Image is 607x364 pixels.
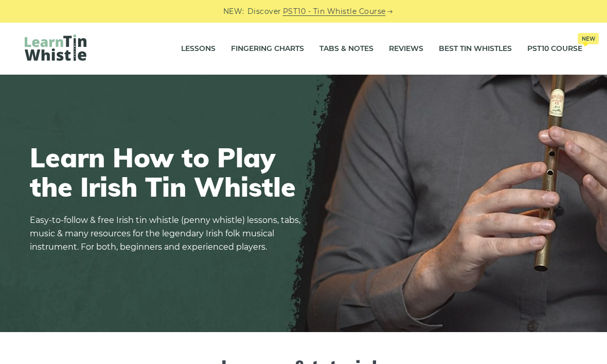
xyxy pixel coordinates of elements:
[439,36,512,62] a: Best Tin Whistles
[30,143,308,201] h1: Learn How to Play the Irish Tin Whistle
[231,36,304,62] a: Fingering Charts
[25,34,86,61] img: LearnTinWhistle.com
[389,36,423,62] a: Reviews
[578,33,599,44] span: New
[527,36,582,62] a: PST10 CourseNew
[181,36,216,62] a: Lessons
[30,214,308,254] p: Easy-to-follow & free Irish tin whistle (penny whistle) lessons, tabs, music & many resources for...
[319,36,373,62] a: Tabs & Notes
